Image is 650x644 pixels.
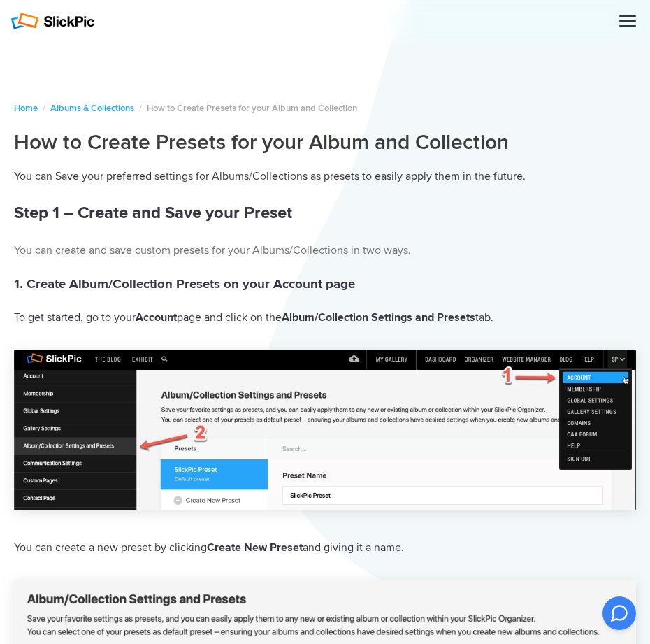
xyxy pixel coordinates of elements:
[14,103,38,114] a: Home
[282,310,475,324] strong: Album/Collection Settings and Presets
[14,273,636,295] h3: 1. Create Album/Collection Presets on your Account page
[136,310,177,324] strong: Account
[147,103,357,114] span: How to Create Presets for your Album and Collection
[50,103,134,114] a: Albums & Collections
[14,129,636,156] h1: How to Create Presets for your Album and Collection
[14,167,636,186] p: You can Save your preferred settings for Albums/Collections as presets to easily apply them in th...
[14,538,636,557] p: You can create a new preset by clicking and giving it a name.
[139,103,142,114] span: /
[14,308,636,327] p: To get started, go to your page and click on the tab.
[14,199,636,227] h2: Step 1 – Create and Save your Preset
[207,541,303,554] strong: Create New Preset
[14,241,636,260] p: You can create and save custom presets for your Albums/Collections in two ways.
[43,103,45,114] span: /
